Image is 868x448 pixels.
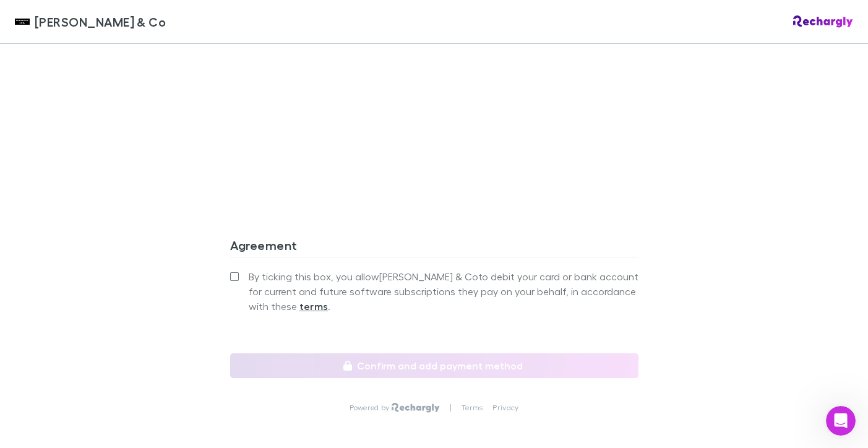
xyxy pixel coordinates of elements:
[450,403,452,413] p: |
[392,403,439,413] img: Rechargly Logo
[230,353,638,378] button: Confirm and add payment method
[826,406,856,436] iframe: Intercom live chat
[230,238,638,257] h3: Agreement
[35,12,166,31] span: [PERSON_NAME] & Co
[299,300,329,312] strong: terms
[793,15,853,28] img: Rechargly Logo
[249,269,638,314] span: By ticking this box, you allow [PERSON_NAME] & Co to debit your card or bank account for current ...
[350,403,392,413] p: Powered by
[462,403,483,413] a: Terms
[15,14,30,29] img: Shaddock & Co's Logo
[492,403,518,413] a: Privacy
